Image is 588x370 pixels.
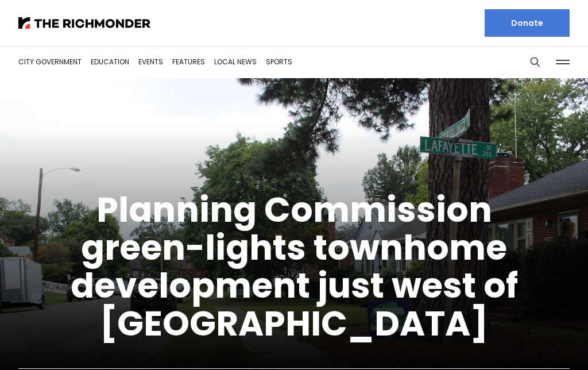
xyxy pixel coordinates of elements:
[91,57,129,67] a: Education
[266,57,292,67] a: Sports
[18,57,82,67] a: City Government
[18,17,150,29] img: The Richmonder
[485,9,570,37] a: Donate
[172,57,205,67] a: Features
[528,314,588,370] iframe: portal-trigger
[527,53,544,71] button: Search this site
[71,186,518,348] a: Planning Commission green-lights townhome development just west of [GEOGRAPHIC_DATA]
[138,57,163,67] a: Events
[214,57,257,67] a: Local News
